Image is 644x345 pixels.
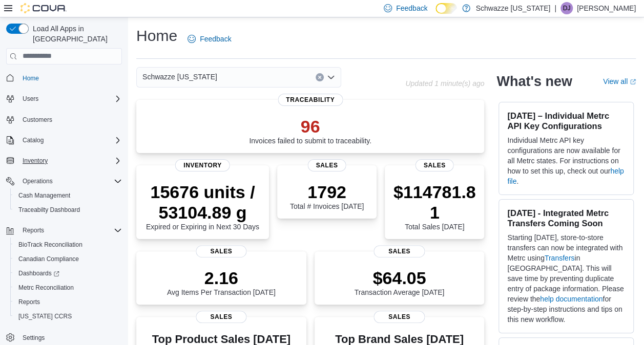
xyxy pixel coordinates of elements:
a: Dashboards [10,266,126,281]
button: Cash Management [10,188,126,203]
a: help documentation [540,295,603,303]
button: Inventory [18,155,52,167]
span: Traceability [278,94,343,106]
span: Dashboards [14,267,122,279]
button: Operations [18,175,57,187]
span: BioTrack Reconciliation [18,241,82,249]
p: Schwazze [US_STATE] [475,2,550,14]
p: 2.16 [167,268,276,288]
button: Inventory [2,154,126,168]
span: Operations [18,175,122,187]
span: Canadian Compliance [14,253,122,265]
p: 1792 [290,182,364,202]
p: Starting [DATE], store-to-store transfers can now be integrated with Metrc using in [GEOGRAPHIC_D... [507,232,625,325]
div: Expired or Expiring in Next 30 Days [144,182,261,231]
span: Sales [196,245,246,257]
span: Reports [14,296,122,308]
span: Traceabilty Dashboard [18,206,80,214]
span: Sales [308,159,346,171]
span: Sales [374,311,425,323]
span: Customers [23,116,52,124]
img: Cova [20,3,67,13]
button: Catalog [18,134,48,146]
span: Operations [23,177,53,185]
span: Traceabilty Dashboard [14,204,122,216]
a: Cash Management [14,189,74,202]
span: Cash Management [14,189,122,202]
a: Dashboards [14,267,64,279]
span: Reports [18,224,122,236]
a: BioTrack Reconciliation [14,239,87,251]
input: Dark Mode [435,3,457,14]
button: [US_STATE] CCRS [10,309,126,324]
span: Reports [18,298,40,306]
button: Users [2,92,126,106]
a: Home [18,72,43,84]
div: Transaction Average [DATE] [355,268,445,296]
a: help file [507,167,624,185]
span: Inventory [18,155,122,167]
span: Users [18,93,122,105]
span: Metrc Reconciliation [18,284,74,292]
button: Traceabilty Dashboard [10,203,126,217]
a: Metrc Reconciliation [14,282,78,294]
a: Traceabilty Dashboard [14,204,84,216]
a: View allExternal link [603,77,636,85]
button: Reports [18,224,48,236]
span: Reports [23,226,44,234]
p: 15676 units / 53104.89 g [144,182,261,223]
button: Customers [2,112,126,127]
a: Canadian Compliance [14,253,83,265]
svg: External link [630,79,636,85]
span: Cash Management [18,191,70,200]
button: Canadian Compliance [10,252,126,266]
span: Dashboards [18,269,59,277]
div: Total # Invoices [DATE] [290,182,364,210]
span: Schwazze [US_STATE] [142,71,217,83]
p: Individual Metrc API key configurations are now available for all Metrc states. For instructions ... [507,135,625,186]
a: Reports [14,296,44,308]
button: Users [18,93,43,105]
span: Catalog [18,134,122,146]
span: Settings [18,331,122,343]
span: [US_STATE] CCRS [18,312,72,320]
span: Load All Apps in [GEOGRAPHIC_DATA] [29,24,122,44]
span: Feedback [396,3,427,13]
span: Inventory [23,157,48,165]
span: Inventory [175,159,230,171]
span: Sales [416,159,454,171]
p: $114781.81 [393,182,476,223]
span: Sales [374,245,425,257]
span: DJ [563,2,571,14]
span: Home [23,74,39,82]
p: $64.05 [355,268,445,288]
h1: Home [136,26,177,46]
button: Reports [2,223,126,238]
h3: [DATE] - Integrated Metrc Transfers Coming Soon [507,208,625,228]
button: Home [2,71,126,85]
div: Total Sales [DATE] [393,182,476,231]
span: Customers [18,113,122,126]
span: Sales [196,311,246,323]
button: Operations [2,174,126,188]
p: 96 [249,116,371,137]
span: Settings [23,334,45,342]
span: Washington CCRS [14,310,122,322]
button: Settings [2,330,126,344]
h3: [DATE] – Individual Metrc API Key Configurations [507,111,625,131]
a: Customers [18,114,56,126]
button: Catalog [2,133,126,147]
button: Clear input [316,73,324,81]
span: Dark Mode [435,14,436,14]
button: Open list of options [327,73,335,81]
p: | [554,2,556,14]
a: [US_STATE] CCRS [14,310,76,322]
span: Users [23,95,38,103]
a: Feedback [183,29,235,49]
button: Reports [10,295,126,309]
span: Catalog [23,136,44,144]
span: Home [18,72,122,84]
a: Settings [18,332,49,344]
div: Avg Items Per Transaction [DATE] [167,268,276,296]
span: BioTrack Reconciliation [14,239,122,251]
